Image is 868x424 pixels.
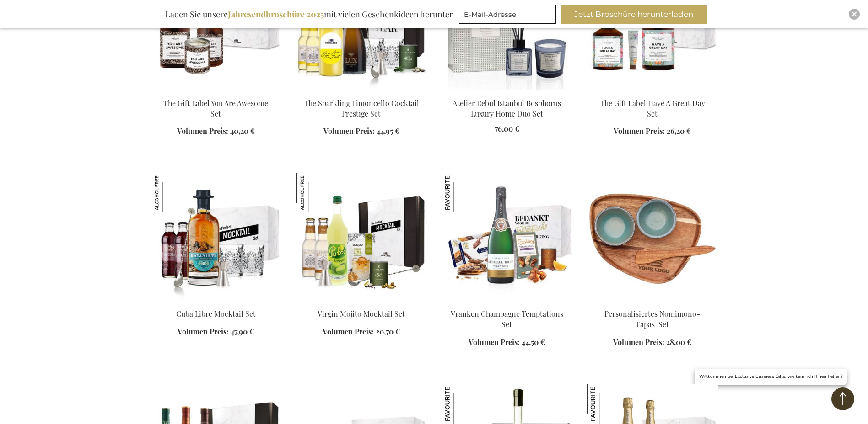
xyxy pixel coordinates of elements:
[666,337,691,347] span: 28,00 €
[442,384,481,424] img: The Personalised Limoncello Shot Set
[451,309,563,329] a: Vranken Champagne Temptations Set
[151,86,281,95] a: The Gift Label You Are Awesome Set
[614,126,665,136] span: Volumen Preis:
[177,126,255,137] a: Volumen Preis: 40,20 €
[600,98,705,118] a: The Gift Label Have A Great Day Set
[459,5,559,26] form: marketing offers and promotions
[522,337,545,347] span: 44,50 €
[323,126,399,137] a: Volumen Preis: 44,95 €
[459,5,556,24] input: E-Mail-Adresse
[376,327,400,336] span: 20,70 €
[163,98,268,118] a: The Gift Label You Are Awesome Set
[151,173,281,301] img: Cuba Libre Mocktail Set
[495,124,519,133] span: 76,00 €
[442,297,572,306] a: Vranken Champagne Temptations Set Vranken Champagne Temptations Set
[296,297,427,306] a: Virgin Mojito Mocktail Set Virgin Mojito Mocktail Set
[587,173,718,301] img: Personalisiertes Nomimono-Tapas-Set
[849,9,860,20] div: Close
[852,11,857,17] img: Close
[453,98,561,118] a: Atelier Rebul Istanbul Bosphorus Luxury Home Duo Set
[230,126,255,136] span: 40,20 €
[323,327,374,336] span: Volumen Preis:
[231,327,254,336] span: 47,90 €
[178,327,229,336] span: Volumen Preis:
[296,173,427,301] img: Virgin Mojito Mocktail Set
[469,337,520,347] span: Volumen Preis:
[318,309,405,318] a: Virgin Mojito Mocktail Set
[442,173,572,301] img: Vranken Champagne Temptations Set
[667,126,691,136] span: 26,20 €
[228,9,324,20] b: Jahresendbroschüre 2025
[469,337,545,348] a: Volumen Preis: 44,50 €
[587,86,718,95] a: The Gift Label Have A Great Day Set
[442,86,572,95] a: Atelier Rebul Istanbul Bosphorus Luxury Home Duo Set
[176,309,256,318] a: Cuba Libre Mocktail Set
[614,126,691,137] a: Volumen Preis: 26,20 €
[304,98,419,118] a: The Sparkling Limoncello Cocktail Prestige Set
[151,297,281,306] a: Cuba Libre Mocktail Set Cuba Libre Mocktail Set
[178,327,254,337] a: Volumen Preis: 47,90 €
[161,5,457,24] div: Laden Sie unsere mit vielen Geschenkideen herunter
[296,173,335,212] img: Virgin Mojito Mocktail Set
[604,309,700,329] a: Personalisiertes Nomimono-Tapas-Set
[151,173,190,212] img: Cuba Libre Mocktail Set
[323,327,400,337] a: Volumen Preis: 20,70 €
[587,297,718,306] a: Personalisiertes Nomimono-Tapas-Set
[442,173,481,212] img: Vranken Champagne Temptations Set
[587,384,626,424] img: Peugeot Champagner Pommery Set
[296,86,427,95] a: The Sparkling Limoncello Cocktail Prestige Set
[323,126,375,136] span: Volumen Preis:
[613,337,664,347] span: Volumen Preis:
[613,337,691,348] a: Volumen Preis: 28,00 €
[177,126,228,136] span: Volumen Preis:
[377,126,399,136] span: 44,95 €
[561,5,707,24] button: Jetzt Broschüre herunterladen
